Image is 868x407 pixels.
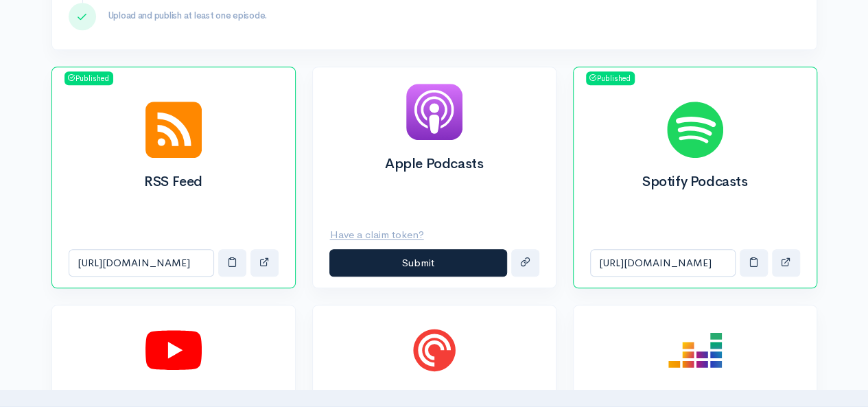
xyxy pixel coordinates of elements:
[406,84,462,140] img: Apple Podcasts logo
[329,156,539,172] h2: Apple Podcasts
[69,249,214,277] input: RSS Feed link
[329,221,433,249] button: Have a claim token?
[69,174,279,189] h2: RSS Feed
[64,71,113,85] span: Published
[145,322,202,378] img: Youtube logo
[590,174,800,189] h2: Spotify Podcasts
[108,10,268,21] span: Upload and publish at least one episode.
[590,249,736,277] input: Spotify Podcasts link
[667,102,723,158] img: Spotify Podcasts logo
[330,228,424,241] u: Have a claim token?
[329,249,507,277] button: Submit
[586,71,635,85] span: Published
[667,322,723,378] img: Deezer logo
[145,102,202,158] img: RSS Feed logo
[406,322,462,378] img: Pocket Casts logo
